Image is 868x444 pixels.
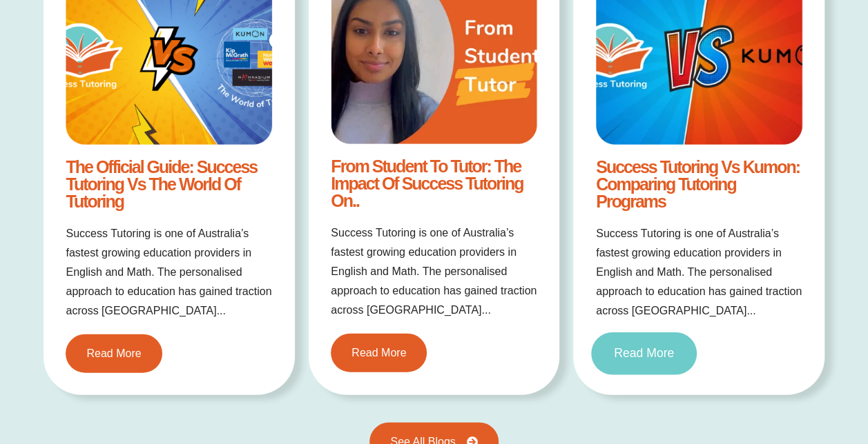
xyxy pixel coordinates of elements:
[86,348,141,359] span: Read More
[351,347,406,359] span: Read More
[596,224,802,321] p: Success Tutoring is one of Australia’s fastest growing education providers in English and Math. T...
[331,334,427,372] a: Read More
[331,223,537,320] p: Success Tutoring is one of Australia’s fastest growing education providers in English and Math. T...
[66,157,257,211] a: The Official Guide: Success Tutoring vs The World of Tutoring
[799,378,868,444] iframe: Chat Widget
[66,334,162,373] a: Read More
[331,157,523,210] a: From Student to Tutor: The Impact of Success Tutoring on..
[591,332,697,375] a: Read More
[596,157,800,211] a: Success Tutoring vs Kumon: Comparing Tutoring Programs
[66,224,272,321] p: Success Tutoring is one of Australia’s fastest growing education providers in English and Math. T...
[614,347,674,360] span: Read More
